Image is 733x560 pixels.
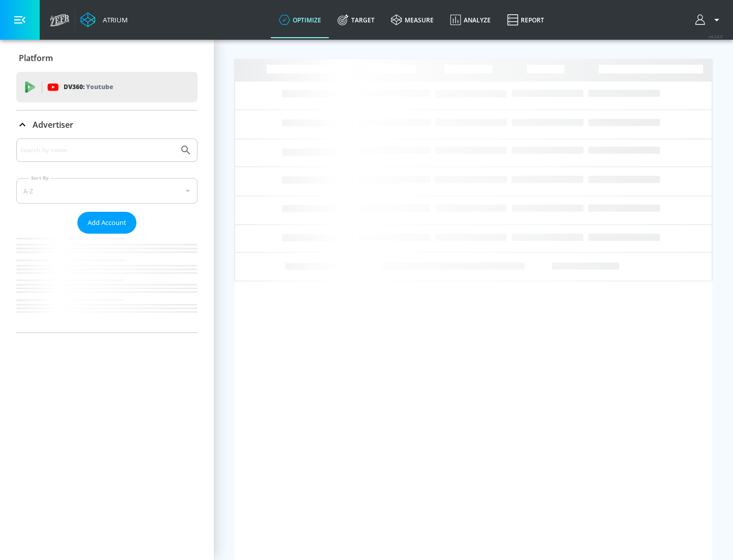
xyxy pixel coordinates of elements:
a: optimize [271,2,329,38]
p: Youtube [86,81,113,92]
span: Add Account [88,217,126,229]
a: Analyze [442,2,499,38]
input: Search by name [20,144,175,157]
nav: list of Advertiser [16,234,198,332]
p: Platform [19,52,53,64]
div: DV360: Youtube [16,72,198,102]
div: Advertiser [16,138,198,332]
label: Sort By [29,175,51,181]
div: Atrium [99,15,128,24]
a: Atrium [80,12,128,27]
a: Report [499,2,552,38]
a: Target [329,2,383,38]
div: Advertiser [16,110,198,139]
span: v 4.24.0 [709,34,723,39]
div: A-Z [16,178,198,204]
div: Platform [16,44,198,72]
p: Advertiser [33,119,73,130]
button: Add Account [77,212,136,234]
a: measure [383,2,442,38]
p: DV360: [64,81,113,93]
